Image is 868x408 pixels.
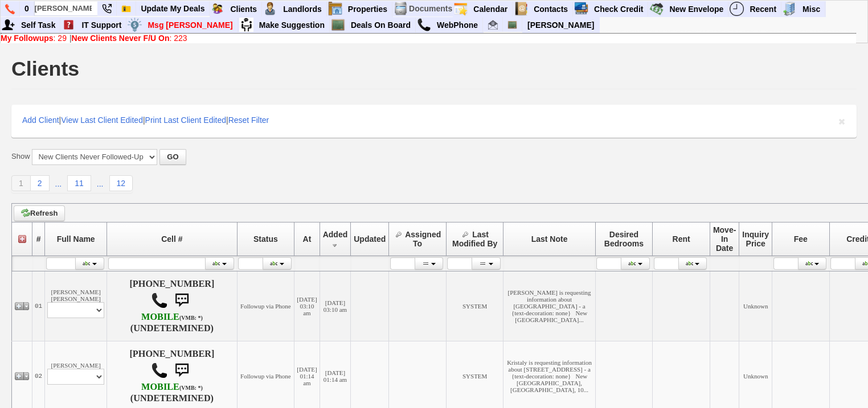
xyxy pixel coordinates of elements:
[742,230,769,248] span: Inquiry Price
[91,176,109,191] a: ...
[143,18,238,32] a: Msg [PERSON_NAME]
[141,382,179,392] font: MOBILE
[1,34,54,43] b: My Followups
[323,230,348,239] span: Added
[141,312,203,322] b: Verizon Wireless
[151,362,168,379] img: call.png
[303,234,312,244] span: At
[128,18,142,32] img: money.png
[11,175,31,191] a: 1
[228,116,269,125] a: Reset Filter
[331,18,345,32] img: chalkboard.png
[263,2,277,16] img: landlord.png
[405,230,441,248] span: Assigned To
[417,18,431,32] img: call.png
[102,4,112,14] img: phone22.png
[72,34,170,43] b: New Clients Never F/U On
[507,20,517,30] img: chalkboard.png
[394,2,408,16] img: docs.png
[159,149,186,165] button: GO
[170,359,193,382] img: sms.png
[529,2,573,17] a: Contacts
[17,18,60,32] a: Self Task
[237,271,294,341] td: Followup via Phone
[514,2,528,16] img: contact.png
[408,1,453,17] td: Documents
[574,2,588,16] img: creditreport.png
[279,2,327,17] a: Landlords
[121,4,131,14] img: Bookmark.png
[798,2,825,17] a: Misc
[32,222,45,255] th: #
[14,205,65,221] a: Refresh
[255,18,330,32] a: Make Suggestion
[141,312,179,322] font: MOBILE
[794,234,808,244] span: Fee
[531,234,568,244] span: Last Note
[1,34,67,43] a: My Followups: 29
[210,2,224,16] img: clients.png
[67,175,91,191] a: 11
[343,2,392,17] a: Properties
[730,2,744,16] img: recent.png
[5,4,15,14] img: phone.png
[136,1,210,16] a: Update My Deals
[57,234,95,244] span: Full Name
[346,18,416,32] a: Deals On Board
[453,2,468,16] img: appt_icon.png
[354,234,386,244] span: Updated
[22,116,59,125] a: Add Client
[1,18,15,32] img: myadd.png
[503,271,595,341] td: [PERSON_NAME] is requesting information about [GEOGRAPHIC_DATA] - a {text-decoration: none} New [...
[35,1,97,15] input: Quick Search
[328,2,342,16] img: properties.png
[72,34,187,43] a: New Clients Never F/U On: 223
[294,271,320,341] td: [DATE] 03:10 am
[488,20,498,30] img: Renata@HomeSweetHomeProperties.com
[151,292,168,309] img: call.png
[589,2,648,17] a: Check Credit
[739,271,772,341] td: Unknown
[665,2,728,17] a: New Envelope
[109,175,133,191] a: 12
[604,230,644,248] span: Desired Bedrooms
[523,18,599,32] a: [PERSON_NAME]
[45,271,107,341] td: [PERSON_NAME] [PERSON_NAME]
[62,18,76,32] img: help2.png
[469,2,513,17] a: Calendar
[109,349,234,403] h4: [PHONE_NUMBER] (UNDETERMINED)
[109,279,234,333] h4: [PHONE_NUMBER] (UNDETERMINED)
[179,315,203,321] font: (VMB: *)
[179,385,203,391] font: (VMB: *)
[141,382,203,392] b: Verizon Wireless
[673,234,690,244] span: Rent
[432,18,483,32] a: WebPhone
[148,20,232,30] font: Msg [PERSON_NAME]
[11,151,30,162] label: Show
[452,230,497,248] span: Last Modified By
[320,271,351,341] td: [DATE] 03:10 am
[783,2,797,16] img: officebldg.png
[20,1,34,16] a: 0
[31,175,50,191] a: 2
[32,271,45,341] td: 01
[170,289,193,312] img: sms.png
[11,105,857,138] div: | | |
[161,234,182,244] span: Cell #
[145,116,226,125] a: Print Last Client Edited
[446,271,503,341] td: SYSTEM
[253,234,278,244] span: Status
[226,2,262,17] a: Clients
[649,2,664,16] img: gmoney.png
[77,18,126,32] a: IT Support
[1,34,856,43] div: |
[713,225,736,253] span: Move-In Date
[50,176,68,191] a: ...
[745,2,781,17] a: Recent
[239,18,253,32] img: su2.jpg
[11,59,79,79] h1: Clients
[61,116,143,125] a: View Last Client Edited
